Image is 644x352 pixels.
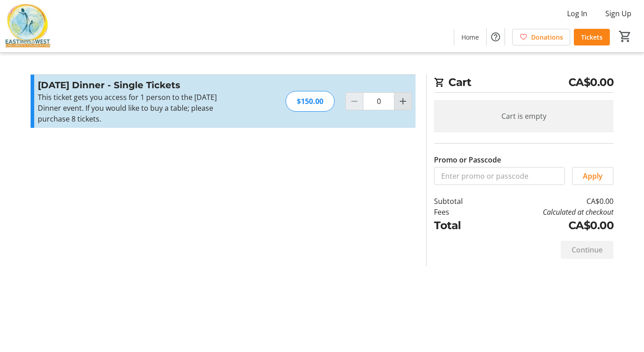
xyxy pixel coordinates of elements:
label: Promo or Passcode [434,154,501,165]
span: Sign Up [605,8,631,19]
span: Log In [567,8,587,19]
span: Donations [531,32,563,42]
span: Tickets [581,32,603,42]
input: Enter promo or passcode [434,167,565,185]
div: This ticket gets you access for 1 person to the [DATE] Dinner event. If you would like to buy a t... [38,92,234,124]
button: Log In [560,6,595,21]
input: Diwali Dinner - Single Tickets Quantity [363,92,394,110]
button: Sign Up [598,6,639,21]
td: Fees [434,207,486,217]
button: Apply [572,167,613,185]
div: Cart is empty [434,100,613,132]
td: Total [434,217,486,234]
span: Home [461,32,479,42]
a: Donations [512,29,570,45]
td: Calculated at checkout [486,207,613,217]
button: Increment by one [394,93,411,110]
h3: [DATE] Dinner - Single Tickets [38,78,234,92]
div: $150.00 [286,91,335,112]
button: Cart [617,28,633,45]
h2: Cart [434,74,613,93]
a: Tickets [574,29,610,45]
td: CA$0.00 [486,217,613,234]
td: CA$0.00 [486,196,613,207]
span: CA$0.00 [568,74,614,90]
img: East Meets West Children's Foundation's Logo [5,4,50,49]
button: Help [487,28,505,46]
span: Apply [583,171,603,181]
td: Subtotal [434,196,486,207]
a: Home [454,29,486,45]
